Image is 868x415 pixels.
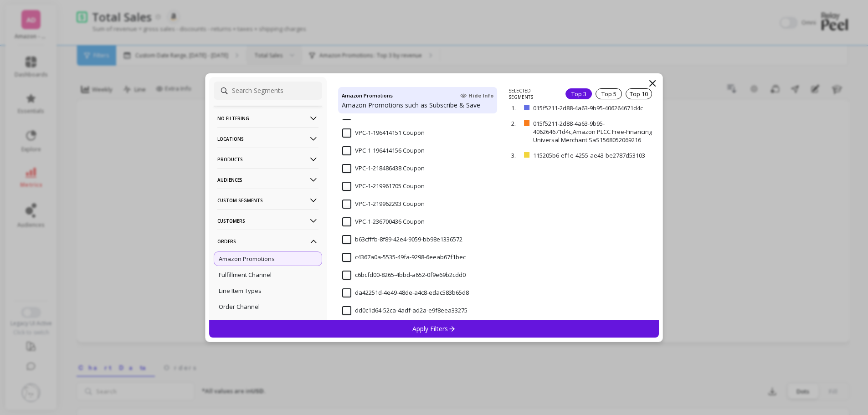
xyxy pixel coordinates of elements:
p: Orders [217,230,318,253]
span: VPC-1-196414141 Coupon [342,111,425,120]
p: 3. [511,151,520,159]
input: Search Segments [214,82,322,100]
span: VPC-1-219962293 Coupon [342,200,425,209]
span: da42251d-4e49-48de-a4c8-edac583b65d8 [342,288,469,297]
span: dd0c1d64-52ca-4adf-ad2a-e9f8eea33275 [342,306,467,315]
div: Top 3 [565,88,592,99]
p: 115205b6-ef1e-4255-ae43-be2787d53103 [533,151,649,159]
p: 2. [511,119,520,128]
p: Custom Segments [217,189,318,212]
span: Hide Info [460,92,493,99]
p: SELECTED SEGMENTS [508,87,555,100]
p: Amazon Promotions such as Subscribe & Save [342,101,493,110]
p: 015f5211-2d88-4a63-9b95-406264671d4c [533,104,648,112]
p: Fulfillment Channel [219,271,272,279]
p: 1. [511,104,520,112]
div: Top 5 [596,88,622,99]
p: Amazon Promotions [219,255,275,263]
h4: Amazon Promotions [342,91,393,101]
span: VPC-1-196414156 Coupon [342,146,425,155]
p: Audiences [217,168,318,191]
p: Order Channel [219,302,260,311]
p: Ship Service Level [219,318,269,327]
span: VPC-1-196414151 Coupon [342,128,425,138]
span: VPC-1-219961705 Coupon [342,182,425,191]
div: Top 10 [626,88,652,99]
p: Customers [217,209,318,232]
span: VPC-1-218486438 Coupon [342,164,425,173]
p: Locations [217,127,318,150]
p: Products [217,148,318,171]
span: c4367a0a-5535-49fa-9298-6eeab67f1bec [342,253,466,262]
p: No filtering [217,107,318,130]
span: b63cfffb-8f89-42e4-9059-bb98e1336572 [342,235,462,244]
p: 015f5211-2d88-4a63-9b95-406264671d4c,Amazon PLCC Free-Financing Universal Merchant SaS1568052069216 [533,119,653,144]
p: Apply Filters [412,324,456,333]
span: VPC-1-236700436 Coupon [342,217,425,226]
span: c6bcfd00-8265-4bbd-a652-0f9e69b2cdd0 [342,271,466,280]
p: Line Item Types [219,287,262,295]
